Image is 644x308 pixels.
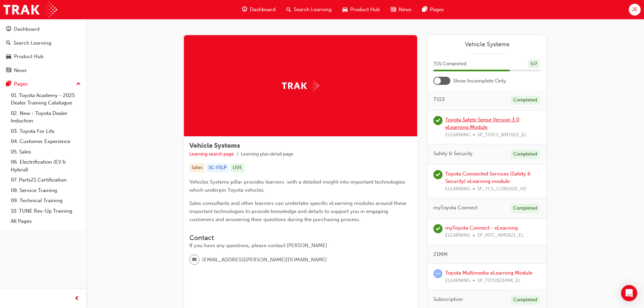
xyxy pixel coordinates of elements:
[385,3,417,17] a: news-iconNews
[6,40,11,46] span: search-icon
[8,157,84,175] a: 06. Electrification (EV & Hybrid)
[445,225,518,231] a: myToyota Connect - eLearning
[350,6,380,14] span: Product Hub
[445,232,470,239] span: ELEARNING
[477,131,527,139] span: SP_TSSV3_NM1022_EL
[6,54,11,60] span: car-icon
[14,39,51,47] div: Search Learning
[8,136,84,147] a: 04. Customer Experience
[282,80,319,91] img: Trak
[250,6,276,14] span: Dashboard
[511,295,540,305] div: Completed
[433,204,478,212] span: myToyota Connect
[445,270,532,276] a: Toyota Multimedia eLearning Module
[6,26,11,32] span: guage-icon
[445,171,531,185] a: Toyota Connected Services (Safety & Security) eLearning module
[74,294,79,303] span: prev-icon
[528,60,540,69] div: 5 / 7
[391,5,396,14] span: news-icon
[189,142,240,149] span: Vehicle Systems
[8,216,84,227] a: All Pages
[511,204,540,213] div: Completed
[433,251,448,258] span: 21MM
[6,68,11,74] span: news-icon
[189,151,234,157] a: Learning search page
[8,195,84,206] a: 09. Technical Training
[242,5,247,14] span: guage-icon
[337,3,385,17] a: car-iconProduct Hub
[3,37,84,49] a: Search Learning
[281,3,337,17] a: search-iconSearch Learning
[445,117,519,131] a: Toyota Safety Sense Version 3.0 eLearning Module
[433,150,473,158] span: Safety & Security
[202,256,327,264] span: [EMAIL_ADDRESS][PERSON_NAME][DOMAIN_NAME]
[14,53,44,61] div: Product Hub
[433,41,541,48] a: Vehicle Systems
[433,96,445,103] span: TSS3
[14,25,40,33] div: Dashboard
[621,285,637,301] div: Open Intercom Messenger
[433,60,467,68] span: 71 % Completed
[3,2,57,17] img: Trak
[286,5,291,14] span: search-icon
[3,78,84,90] button: Pages
[14,80,28,88] div: Pages
[8,206,84,216] a: 10. TUNE Rev-Up Training
[8,175,84,185] a: 07. Parts21 Certification
[433,224,443,233] span: learningRecordVerb_PASS-icon
[189,179,406,193] span: Vehicles Systems pillar provides learners with a detailed insight into important technologies whi...
[632,6,638,14] span: JE
[477,277,521,285] span: SP_TOY2021MM_EL
[6,81,11,87] span: pages-icon
[189,234,412,242] h3: Contact
[192,256,197,264] span: email-icon
[433,170,443,179] span: learningRecordVerb_PASS-icon
[430,6,444,14] span: Pages
[8,126,84,137] a: 03. Toyota For Life
[511,96,540,105] div: Completed
[433,295,463,303] span: Subscription
[206,163,229,172] div: SC-VSLP
[8,90,84,108] a: 01. Toyota Academy - 2025 Dealer Training Catalogue
[445,185,470,193] span: ELEARNING
[629,4,641,16] button: JE
[422,5,427,14] span: pages-icon
[189,242,412,250] div: If you have any questions, please contact [PERSON_NAME].
[3,64,84,77] a: News
[433,116,443,125] span: learningRecordVerb_PASS-icon
[342,5,348,14] span: car-icon
[8,185,84,196] a: 08. Service Training
[189,200,408,222] span: Sales consultants and other learners can undertake specific eLearning modules around these import...
[76,80,81,89] span: up-icon
[3,22,84,78] button: DashboardSearch LearningProduct HubNews
[241,150,293,158] li: Learning plan detail page
[3,50,84,63] a: Product Hub
[8,108,84,126] a: 02. New - Toyota Dealer Induction
[477,232,524,239] span: SP_MTC_NM0921_EL
[445,131,470,139] span: ELEARNING
[453,77,506,85] span: Show Incomplete Only
[237,3,281,17] a: guage-iconDashboard
[477,185,526,193] span: SP_TCS_CON1020_VD
[294,6,332,14] span: Search Learning
[433,269,443,278] span: learningRecordVerb_ATTEMPT-icon
[189,163,205,172] div: Sales
[14,67,27,74] div: News
[445,277,470,285] span: ELEARNING
[399,6,411,14] span: News
[3,23,84,35] a: Dashboard
[8,147,84,157] a: 05. Sales
[511,150,540,159] div: Completed
[230,163,244,172] div: LIVE
[417,3,449,17] a: pages-iconPages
